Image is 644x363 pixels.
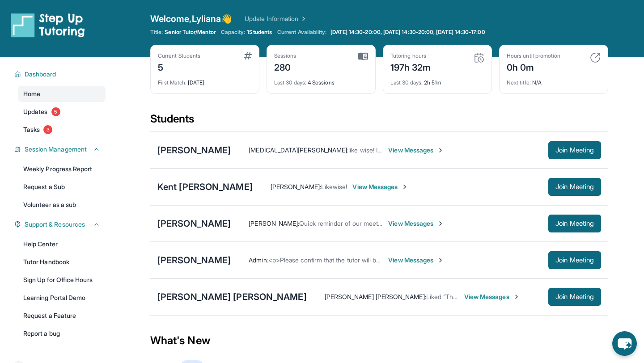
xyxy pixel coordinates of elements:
[548,288,601,306] button: Join Meeting
[464,292,520,301] span: View Messages
[548,251,601,269] button: Join Meeting
[18,161,106,177] a: Weekly Progress Report
[437,220,444,227] img: Chevron-Right
[18,179,106,195] a: Request a Sub
[18,325,106,342] a: Report a bug
[245,14,307,23] a: Update Information
[390,52,431,59] div: Tutoring hours
[158,52,200,59] div: Current Students
[426,293,583,300] span: Liked “Thank you, I look forward to our meeting at 7:15!”
[390,59,431,74] div: 197h 32m
[43,125,52,134] span: 3
[21,145,100,154] button: Session Management
[555,148,594,153] span: Join Meeting
[150,13,232,25] span: Welcome, Lyliana 👋
[11,13,85,38] img: logo
[249,219,299,227] span: [PERSON_NAME] :
[249,146,348,154] span: [MEDICAL_DATA][PERSON_NAME] :
[321,183,347,190] span: Likewise!
[590,52,601,63] img: card
[507,59,560,74] div: 0h 0m
[23,107,48,116] span: Updates
[271,183,321,190] span: [PERSON_NAME] :
[23,89,40,98] span: Home
[18,308,106,324] a: Request a Feature
[507,74,601,86] div: N/A
[157,144,231,156] div: [PERSON_NAME]
[150,321,608,360] div: What's New
[548,141,601,159] button: Join Meeting
[158,74,252,86] div: [DATE]
[150,112,608,131] div: Students
[25,220,85,229] span: Support & Resources
[18,86,106,102] a: Home
[555,294,594,300] span: Join Meeting
[21,220,100,229] button: Support & Resources
[388,219,444,228] span: View Messages
[299,219,460,227] span: Quick reminder of our meeting at 6:30, see you soon! 😊
[325,293,426,300] span: [PERSON_NAME] [PERSON_NAME] :
[555,221,594,226] span: Join Meeting
[21,70,100,79] button: Dashboard
[25,145,87,154] span: Session Management
[358,52,368,60] img: card
[244,52,252,59] img: card
[18,236,106,252] a: Help Center
[555,257,594,263] span: Join Meeting
[18,104,106,120] a: Updates5
[298,14,307,23] img: Chevron Right
[474,52,484,63] img: card
[150,29,163,36] span: Title:
[390,79,423,86] span: Last 30 days :
[268,256,591,264] span: <p>Please confirm that the tutor will be able to attend your first assigned meeting time before j...
[158,79,186,86] span: First Match :
[555,184,594,190] span: Join Meeting
[329,29,487,36] a: [DATE] 14:30-20:00, [DATE] 14:30-20:00, [DATE] 14:30-17:00
[165,29,215,36] span: Senior Tutor/Mentor
[18,254,106,270] a: Tutor Handbook
[157,181,253,193] div: Kent [PERSON_NAME]
[157,217,231,230] div: [PERSON_NAME]
[18,122,106,138] a: Tasks3
[612,331,637,356] button: chat-button
[157,254,231,266] div: [PERSON_NAME]
[18,272,106,288] a: Sign Up for Office Hours
[18,197,106,213] a: Volunteer as a sub
[249,256,268,264] span: Admin :
[25,70,56,79] span: Dashboard
[330,29,485,36] span: [DATE] 14:30-20:00, [DATE] 14:30-20:00, [DATE] 14:30-17:00
[401,183,408,190] img: Chevron-Right
[158,59,200,74] div: 5
[51,107,60,116] span: 5
[352,182,408,191] span: View Messages
[274,52,297,59] div: Sessions
[507,79,531,86] span: Next title :
[247,29,272,36] span: 1 Students
[23,125,40,134] span: Tasks
[513,293,520,300] img: Chevron-Right
[221,29,246,36] span: Capacity:
[548,215,601,232] button: Join Meeting
[277,29,326,36] span: Current Availability:
[390,74,484,86] div: 2h 51m
[18,290,106,306] a: Learning Portal Demo
[388,146,444,155] span: View Messages
[437,147,444,154] img: Chevron-Right
[274,74,368,86] div: 4 Sessions
[388,256,444,265] span: View Messages
[157,291,307,303] div: [PERSON_NAME] [PERSON_NAME]
[507,52,560,59] div: Hours until promotion
[437,257,444,264] img: Chevron-Right
[274,59,297,74] div: 280
[548,178,601,196] button: Join Meeting
[274,79,306,86] span: Last 30 days :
